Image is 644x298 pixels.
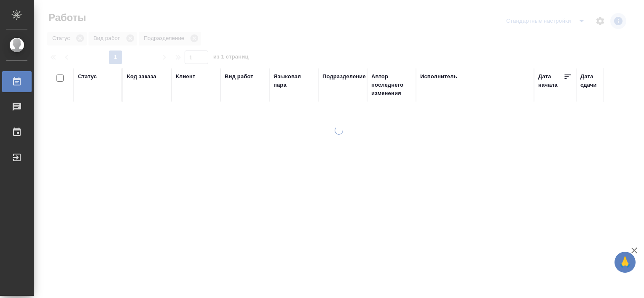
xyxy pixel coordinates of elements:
div: Код заказа [127,72,156,81]
span: 🙏 [618,253,632,271]
div: Языковая пара [274,72,314,89]
div: Статус [78,72,97,81]
div: Клиент [176,72,195,81]
div: Подразделение [322,72,366,81]
div: Вид работ [225,72,253,81]
div: Автор последнего изменения [371,72,412,98]
div: Дата начала [538,72,563,89]
button: 🙏 [614,252,636,273]
div: Дата сдачи [580,72,606,89]
div: Исполнитель [420,72,457,81]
